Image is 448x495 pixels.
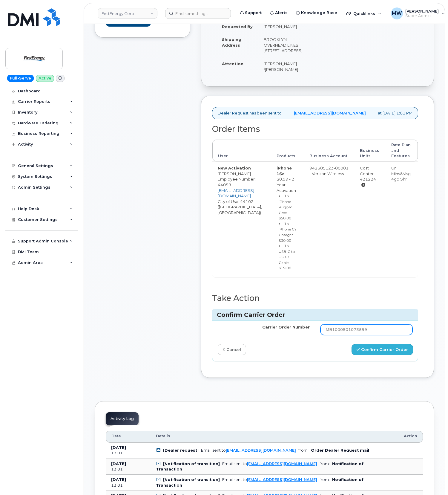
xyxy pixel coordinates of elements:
[352,344,413,355] button: Confirm Carrier Order
[98,8,157,19] a: FirstEnergy Corp
[222,24,253,29] strong: Requested By
[266,7,292,19] a: Alerts
[165,8,231,19] input: Find something...
[386,161,418,277] td: Unl Mins&Msg 4gb Shr
[156,462,363,471] b: Notification of Transaction
[236,7,266,19] a: Support
[218,166,251,170] strong: New Activation
[111,483,145,488] div: 13:01
[212,140,271,161] th: User
[355,140,386,161] th: Business Units
[360,165,381,187] div: Cost Center: 421224
[298,448,309,453] span: from:
[353,11,375,16] span: Quicklinks
[212,107,418,119] div: Dealer Request has been sent to at [DATE] 1:01 PM
[405,9,439,13] span: [PERSON_NAME]
[111,462,126,466] b: [DATE]
[277,166,292,176] strong: iPhone 16e
[279,194,292,220] small: 1 x iPhone Rugged Case — $50.00
[422,469,444,491] iframe: Messenger Launcher
[258,20,313,33] td: [PERSON_NAME]
[212,294,418,303] h2: Take Action
[301,10,337,16] span: Knowledge Base
[405,13,439,18] span: Super Admin
[156,477,363,487] b: Notification of Transaction
[294,110,366,116] a: [EMAIL_ADDRESS][DOMAIN_NAME]
[279,244,295,270] small: 1 x USB-C to USB-C Cable — $19.00
[111,445,126,450] b: [DATE]
[218,188,254,198] a: [EMAIL_ADDRESS][DOMAIN_NAME]
[279,221,298,243] small: 1 x iPhone Car Charger — $30.00
[311,448,369,453] b: Order Dealer Request mail
[398,431,423,443] th: Action
[247,477,317,482] a: [EMAIL_ADDRESS][DOMAIN_NAME]
[275,10,288,16] span: Alerts
[226,448,296,453] a: [EMAIL_ADDRESS][DOMAIN_NAME]
[304,161,355,277] td: 942385123-00001 - Verizon Wireless
[304,140,355,161] th: Business Account
[217,311,413,319] h3: Confirm Carrier Order
[292,7,341,19] a: Knowledge Base
[258,57,313,76] td: [PERSON_NAME] /[PERSON_NAME]
[320,462,330,466] span: from:
[392,10,402,17] span: MW
[258,33,313,57] td: BROOKLYN OVERHEAD LINES [STREET_ADDRESS]
[163,462,220,466] b: [Notification of transition]
[222,462,317,466] div: Email sent to
[320,477,330,482] span: from:
[111,467,145,472] div: 13:01
[201,448,296,453] div: Email sent to
[222,37,241,48] strong: Shipping Address
[111,433,121,439] span: Date
[342,7,386,19] div: Quicklinks
[386,140,418,161] th: Rate Plan and Features
[163,477,220,482] b: [Notification of transition]
[271,161,304,277] td: $0.99 - 2 Year Activation
[163,448,199,453] b: [Dealer request]
[218,177,256,187] span: Employee Number: 44059
[262,324,310,330] label: Carrier Order Number
[156,433,170,439] span: Details
[222,61,243,66] strong: Attention
[111,477,126,482] b: [DATE]
[222,477,317,482] div: Email sent to
[245,10,262,16] span: Support
[212,161,271,277] td: [PERSON_NAME] City of Use: 44102 ([GEOGRAPHIC_DATA], [GEOGRAPHIC_DATA])
[271,140,304,161] th: Products
[212,125,418,134] h2: Order Items
[111,450,145,456] div: 13:01
[247,462,317,466] a: [EMAIL_ADDRESS][DOMAIN_NAME]
[218,344,246,355] a: cancel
